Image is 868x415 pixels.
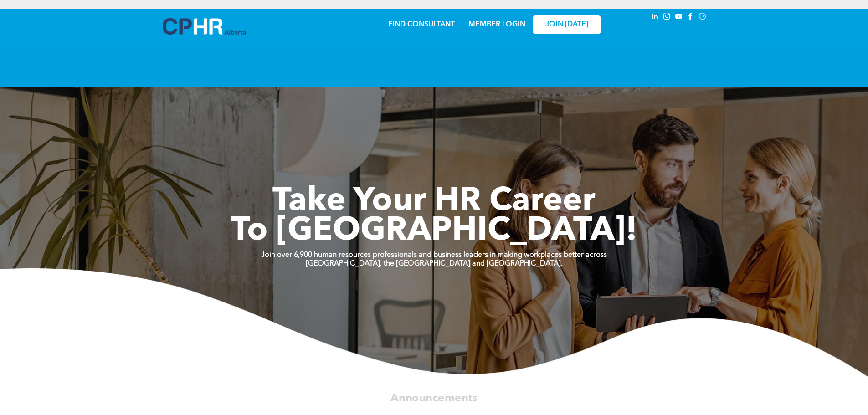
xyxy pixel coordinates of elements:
a: instagram [662,11,672,24]
strong: Join over 6,900 human resources professionals and business leaders in making workplaces better ac... [261,251,607,259]
a: facebook [686,11,696,24]
a: linkedin [650,11,660,24]
span: To [GEOGRAPHIC_DATA]! [231,215,637,248]
strong: [GEOGRAPHIC_DATA], the [GEOGRAPHIC_DATA] and [GEOGRAPHIC_DATA]. [306,260,563,267]
img: A blue and white logo for cp alberta [163,18,246,35]
span: JOIN [DATE] [545,20,588,29]
span: Take Your HR Career [272,185,596,218]
a: MEMBER LOGIN [468,21,525,28]
span: Announcements [390,393,477,404]
a: Social network [698,11,708,24]
a: youtube [674,11,684,24]
a: FIND CONSULTANT [388,21,455,28]
a: JOIN [DATE] [533,15,601,34]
